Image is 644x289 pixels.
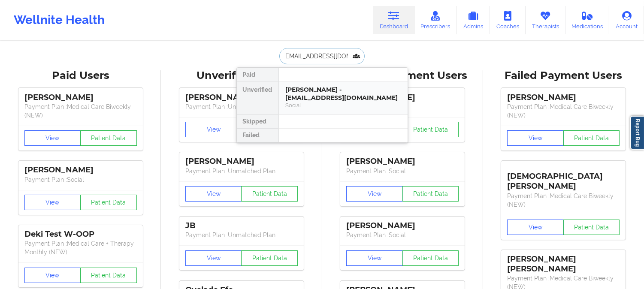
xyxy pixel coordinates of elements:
[241,250,298,266] button: Patient Data
[24,102,137,120] p: Payment Plan : Medical Care Biweekly (NEW)
[414,6,457,34] a: Prescribers
[373,6,414,34] a: Dashboard
[185,231,298,239] p: Payment Plan : Unmatched Plan
[237,115,278,129] div: Skipped
[24,239,137,256] p: Payment Plan : Medical Care + Therapy Monthly (NEW)
[185,167,298,175] p: Payment Plan : Unmatched Plan
[185,221,298,231] div: JB
[185,186,242,202] button: View
[185,157,298,166] div: [PERSON_NAME]
[402,122,459,137] button: Patient Data
[565,6,610,34] a: Medications
[507,102,620,120] p: Payment Plan : Medical Care Biweekly (NEW)
[489,69,638,82] div: Failed Payment Users
[346,221,459,231] div: [PERSON_NAME]
[630,116,644,150] a: Report Bug
[286,102,401,109] div: Social
[80,130,137,146] button: Patient Data
[526,6,565,34] a: Therapists
[185,102,298,111] p: Payment Plan : Unmatched Plan
[402,186,459,202] button: Patient Data
[185,250,242,266] button: View
[24,268,81,283] button: View
[237,129,278,142] div: Failed
[609,6,644,34] a: Account
[346,231,459,239] p: Payment Plan : Social
[24,130,81,146] button: View
[24,175,137,184] p: Payment Plan : Social
[241,186,298,202] button: Patient Data
[507,254,620,274] div: [PERSON_NAME] [PERSON_NAME]
[286,86,401,102] div: [PERSON_NAME] - [EMAIL_ADDRESS][DOMAIN_NAME]
[402,250,459,266] button: Patient Data
[167,69,316,82] div: Unverified Users
[563,220,620,235] button: Patient Data
[24,229,137,239] div: Deki Test W-OOP
[346,167,459,175] p: Payment Plan : Social
[237,68,278,81] div: Paid
[24,165,137,175] div: [PERSON_NAME]
[6,69,155,82] div: Paid Users
[507,192,620,209] p: Payment Plan : Medical Care Biweekly (NEW)
[507,220,564,235] button: View
[185,122,242,137] button: View
[346,186,403,202] button: View
[563,130,620,146] button: Patient Data
[507,93,620,102] div: [PERSON_NAME]
[346,157,459,166] div: [PERSON_NAME]
[80,195,137,210] button: Patient Data
[507,130,564,146] button: View
[507,165,620,191] div: [DEMOGRAPHIC_DATA][PERSON_NAME]
[185,93,298,102] div: [PERSON_NAME]
[237,81,278,115] div: Unverified
[80,268,137,283] button: Patient Data
[24,195,81,210] button: View
[457,6,490,34] a: Admins
[490,6,526,34] a: Coaches
[24,93,137,102] div: [PERSON_NAME]
[346,250,403,266] button: View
